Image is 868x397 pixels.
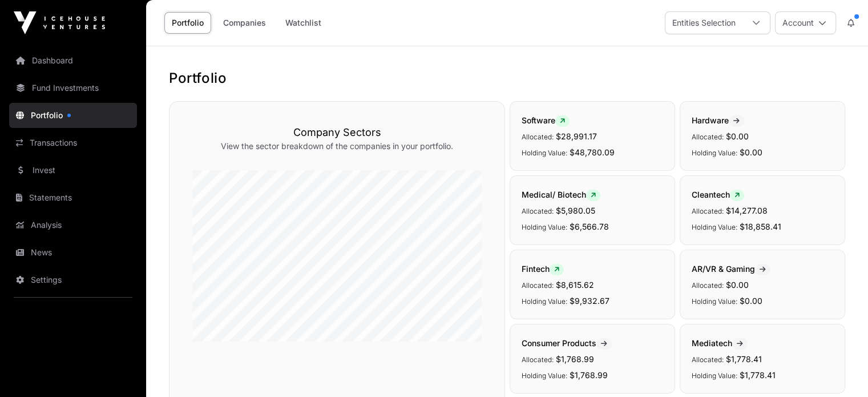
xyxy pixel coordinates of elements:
span: $5,980.05 [556,206,595,215]
span: Holding Value: [522,371,567,380]
a: Portfolio [9,103,137,128]
a: Dashboard [9,48,137,73]
a: Statements [9,185,137,210]
span: $14,277.08 [726,206,768,215]
span: Medical/ Biotech [522,190,600,199]
span: $18,858.41 [740,222,781,231]
span: $6,566.78 [570,222,609,231]
p: View the sector breakdown of the companies in your portfolio. [192,141,482,152]
span: $1,768.99 [570,370,608,380]
span: Holding Value: [522,297,567,306]
span: Allocated: [522,133,554,141]
span: Allocated: [692,355,724,364]
span: Allocated: [692,133,724,141]
span: Mediatech [692,338,748,348]
h3: Company Sectors [192,125,482,141]
div: Entities Selection [665,12,742,34]
span: Consumer Products [522,338,612,348]
a: Settings [9,267,137,292]
img: Icehouse Ventures Logo [14,11,105,34]
span: Holding Value: [692,149,737,157]
span: $1,768.99 [556,354,594,364]
span: Software [522,115,570,125]
span: Fintech [522,264,564,274]
span: $9,932.67 [570,296,609,306]
span: Allocated: [522,355,554,364]
span: $0.00 [726,280,749,290]
a: Transactions [9,130,137,155]
span: $0.00 [740,147,762,157]
a: Fund Investments [9,75,137,101]
span: Holding Value: [522,223,567,231]
span: $1,778.41 [740,370,776,380]
span: $0.00 [740,296,762,306]
span: Allocated: [522,207,554,215]
h1: Portfolio [169,69,845,87]
span: Allocated: [522,281,554,290]
span: $48,780.09 [570,147,615,157]
span: $1,778.41 [726,354,762,364]
a: Portfolio [164,12,211,34]
span: Allocated: [692,281,724,290]
a: News [9,240,137,265]
span: Cleantech [692,190,744,199]
span: Allocated: [692,207,724,215]
a: Companies [216,12,273,34]
span: Holding Value: [692,223,737,231]
span: $28,991.17 [556,131,597,141]
span: Hardware [692,115,744,125]
span: $0.00 [726,131,749,141]
iframe: Chat Widget [811,342,868,397]
a: Invest [9,158,137,183]
a: Analysis [9,212,137,238]
span: $8,615.62 [556,280,594,290]
span: AR/VR & Gaming [692,264,770,274]
button: Account [775,11,836,34]
span: Holding Value: [522,149,567,157]
span: Holding Value: [692,371,737,380]
a: Watchlist [278,12,329,34]
span: Holding Value: [692,297,737,306]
